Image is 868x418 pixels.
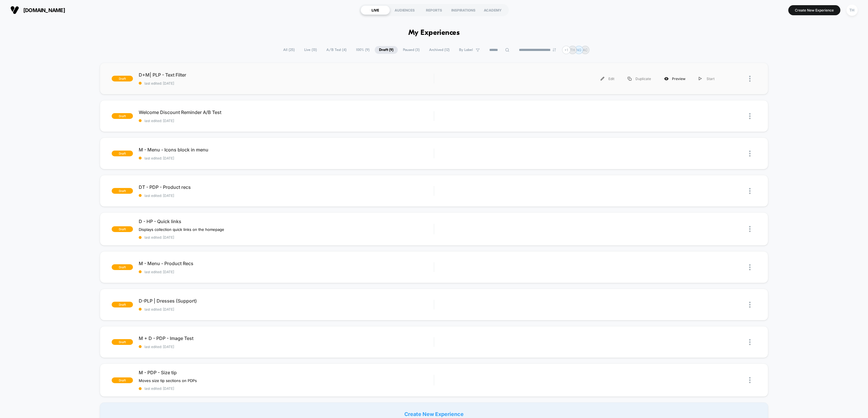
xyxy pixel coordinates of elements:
[576,48,581,52] p: NG
[375,46,398,54] span: Draft ( 9 )
[594,72,621,85] div: Edit
[139,261,434,266] span: M - Menu - Product Recs
[23,7,65,13] span: [DOMAIN_NAME]
[692,72,721,85] div: Start
[459,48,473,52] span: By Label
[658,72,692,85] div: Preview
[419,5,449,15] div: REPORTS
[139,193,434,198] span: last edited: [DATE]
[139,119,434,123] span: last edited: [DATE]
[322,46,351,54] span: A/B Test ( 4 )
[553,48,556,52] img: end
[449,5,478,15] div: INSPIRATIONS
[112,264,133,270] span: draft
[139,184,434,190] span: DT - PDP - Product recs
[749,151,751,157] img: close
[139,298,434,304] span: D-PLP | Dresses (Support)
[408,29,460,37] h1: My Experiences
[788,5,840,15] button: Create New Experience
[139,345,434,349] span: last edited: [DATE]
[139,109,434,115] span: Welcome Discount Reminder A/B Test
[749,264,751,270] img: close
[749,188,751,194] img: close
[112,76,133,81] span: draft
[699,77,702,81] img: menu
[112,377,133,383] span: draft
[352,46,374,54] span: 100% ( 9 )
[601,77,604,81] img: menu
[749,302,751,308] img: close
[478,5,507,15] div: ACADEMY
[749,76,751,82] img: close
[279,46,299,54] span: All ( 25 )
[112,339,133,345] span: draft
[749,339,751,345] img: close
[112,188,133,194] span: draft
[112,151,133,156] span: draft
[846,5,858,16] div: TH
[749,377,751,383] img: close
[361,5,390,15] div: LIVE
[399,46,424,54] span: Paused ( 3 )
[425,46,454,54] span: Archived ( 12 )
[139,147,434,153] span: M - Menu - Icons block in menu
[583,48,588,52] p: AC
[139,270,434,274] span: last edited: [DATE]
[112,113,133,119] span: draft
[139,72,434,78] span: D+M| PLP - Text Filter
[139,156,434,160] span: last edited: [DATE]
[139,219,434,224] span: D - HP - Quick links
[562,46,570,54] div: + 1
[300,46,321,54] span: Live ( 13 )
[570,48,575,52] p: TH
[139,335,434,341] span: M + D - PDP - Image Test
[112,302,133,307] span: draft
[390,5,419,15] div: AUDIENCES
[749,226,751,232] img: close
[621,72,658,85] div: Duplicate
[628,77,631,81] img: menu
[139,235,434,240] span: last edited: [DATE]
[845,4,859,16] button: TH
[10,6,19,14] img: Visually logo
[139,386,434,391] span: last edited: [DATE]
[139,370,434,375] span: M - PDP - Size tip
[139,307,434,311] span: last edited: [DATE]
[112,226,133,232] span: draft
[139,227,224,232] span: Displays collection quick links on the homepage
[9,5,67,15] button: [DOMAIN_NAME]
[749,113,751,119] img: close
[139,81,434,85] span: last edited: [DATE]
[139,378,197,383] span: Moves size tip sections on PDPs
